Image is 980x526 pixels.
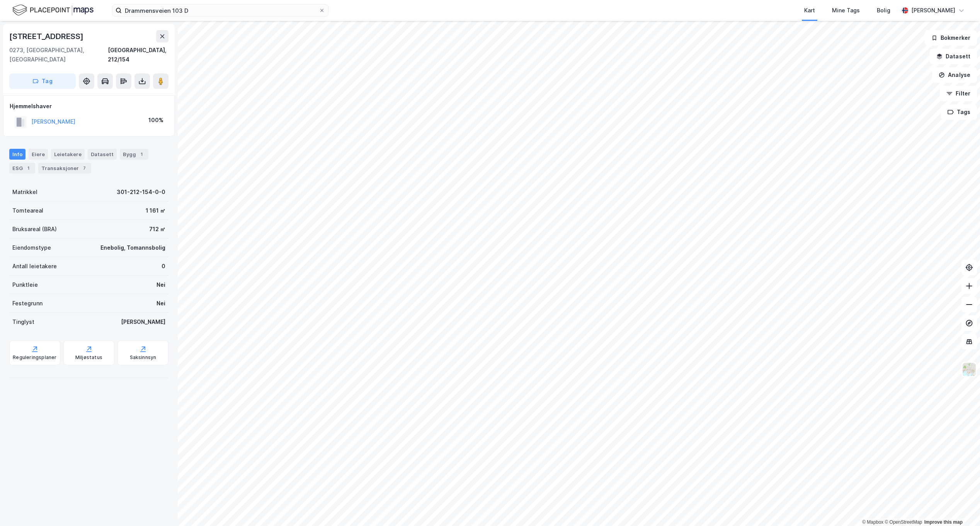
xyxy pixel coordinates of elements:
[9,46,108,64] div: 0273, [GEOGRAPHIC_DATA], [GEOGRAPHIC_DATA]
[12,280,38,289] div: Punktleie
[941,489,980,526] iframe: Chat Widget
[120,149,148,160] div: Bygg
[13,354,56,361] div: Reguleringsplaner
[51,149,85,160] div: Leietakere
[122,5,319,16] input: Søk på adresse, matrikkel, gårdeiere, leietakere eller personer
[12,317,34,327] div: Tinglyst
[157,299,165,308] div: Nei
[149,225,165,234] div: 712 ㎡
[148,116,163,125] div: 100%
[29,149,48,160] div: Eiere
[108,46,168,64] div: [GEOGRAPHIC_DATA], 212/154
[930,49,977,64] button: Datasett
[9,163,35,174] div: ESG
[12,187,37,197] div: Matrikkel
[932,67,977,83] button: Analyse
[9,149,26,160] div: Info
[162,262,165,271] div: 0
[12,3,94,17] img: logo.f888ab2527a4732fd821a326f86c7f29.svg
[12,262,57,271] div: Antall leietakere
[962,362,977,377] img: Z
[862,519,883,525] a: Mapbox
[941,489,980,526] div: Chatt-widget
[877,6,890,15] div: Bolig
[940,86,977,101] button: Filter
[941,104,977,120] button: Tags
[924,519,963,525] a: Improve this map
[10,102,168,111] div: Hjemmelshaver
[80,164,88,172] div: 7
[12,225,57,234] div: Bruksareal (BRA)
[75,354,102,361] div: Miljøstatus
[24,164,32,172] div: 1
[12,243,51,252] div: Eiendomstype
[9,73,76,89] button: Tag
[911,6,955,15] div: [PERSON_NAME]
[38,163,91,174] div: Transaksjoner
[130,354,157,361] div: Saksinnsyn
[804,6,815,15] div: Kart
[832,6,860,15] div: Mine Tags
[138,150,145,158] div: 1
[100,243,165,252] div: Enebolig, Tomannsbolig
[925,30,977,46] button: Bokmerker
[9,30,85,43] div: [STREET_ADDRESS]
[12,206,43,215] div: Tomteareal
[88,149,117,160] div: Datasett
[885,519,922,525] a: OpenStreetMap
[117,187,165,197] div: 301-212-154-0-0
[121,317,165,327] div: [PERSON_NAME]
[157,280,165,289] div: Nei
[12,299,43,308] div: Festegrunn
[146,206,165,215] div: 1 161 ㎡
